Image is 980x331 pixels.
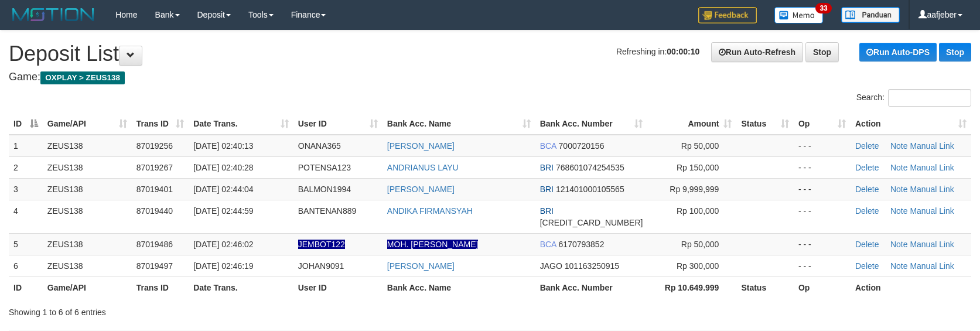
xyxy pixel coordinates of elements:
span: Rp 9,999,999 [670,185,719,194]
th: Bank Acc. Number: activate to sort column ascending [535,113,648,135]
span: Copy 768601074254535 to clipboard [556,163,624,172]
span: [DATE] 02:46:19 [193,261,253,271]
td: 6 [9,255,43,277]
span: Copy 101163250915 to clipboard [565,261,619,271]
th: ID [9,277,43,298]
th: Date Trans.: activate to sort column ascending [189,113,293,135]
a: Note [890,163,908,172]
a: Manual Link [910,141,954,151]
td: - - - [794,156,851,178]
a: Delete [855,206,879,216]
td: 5 [9,233,43,255]
a: Manual Link [910,163,954,172]
span: [DATE] 02:40:13 [193,141,253,151]
th: Game/API: activate to sort column ascending [43,113,132,135]
span: OXPLAY > ZEUS138 [40,71,125,84]
span: Copy 121401000105565 to clipboard [556,185,624,194]
th: ID: activate to sort column descending [9,113,43,135]
a: ANDRIANUS LAYU [387,163,459,172]
a: Manual Link [910,206,954,216]
th: Bank Acc. Name: activate to sort column ascending [383,113,535,135]
span: 87019497 [136,261,173,271]
div: Showing 1 to 6 of 6 entries [9,302,399,318]
span: Nama rekening ada tanda titik/strip, harap diedit [298,240,345,249]
td: ZEUS138 [43,135,132,157]
td: ZEUS138 [43,200,132,233]
img: Feedback.jpg [698,7,757,23]
td: 3 [9,178,43,200]
th: User ID [293,277,383,298]
a: Note [890,206,908,216]
span: Rp 50,000 [681,240,719,249]
img: Button%20Memo.svg [774,7,824,23]
th: Trans ID [132,277,189,298]
th: Action [851,277,971,298]
td: ZEUS138 [43,233,132,255]
th: Amount: activate to sort column ascending [647,113,736,135]
span: BRI [540,185,554,194]
a: Delete [855,163,879,172]
a: Delete [855,141,879,151]
span: BCA [540,240,556,249]
span: Refreshing in: [616,47,699,56]
td: - - - [794,233,851,255]
span: POTENSA123 [298,163,351,172]
span: 87019401 [136,185,173,194]
td: - - - [794,255,851,277]
a: Run Auto-Refresh [711,42,803,62]
a: Note [890,240,908,249]
a: Note [890,141,908,151]
span: ONANA365 [298,141,341,151]
span: BANTENAN889 [298,206,357,216]
a: Delete [855,185,879,194]
span: 87019486 [136,240,173,249]
strong: 00:00:10 [667,47,699,56]
h1: Deposit List [9,42,971,66]
span: JOHAN9091 [298,261,344,271]
a: MOH. [PERSON_NAME] [387,240,479,249]
span: BRI [540,206,554,216]
img: MOTION_logo.png [9,6,98,23]
th: User ID: activate to sort column ascending [293,113,383,135]
th: Status [736,277,794,298]
td: ZEUS138 [43,178,132,200]
a: Stop [939,43,971,62]
span: 33 [815,3,831,13]
th: Rp 10.649.999 [647,277,736,298]
a: Manual Link [910,185,954,194]
span: BALMON1994 [298,185,351,194]
a: Delete [855,240,879,249]
td: ZEUS138 [43,156,132,178]
span: Copy 6170793852 to clipboard [559,240,605,249]
td: 1 [9,135,43,157]
a: Run Auto-DPS [859,43,937,62]
span: Copy 7000720156 to clipboard [559,141,605,151]
span: [DATE] 02:40:28 [193,163,253,172]
td: - - - [794,135,851,157]
h4: Game: [9,71,971,83]
th: Op: activate to sort column ascending [794,113,851,135]
th: Bank Acc. Number [535,277,648,298]
a: Manual Link [910,261,954,271]
th: Game/API [43,277,132,298]
span: JAGO [540,261,562,271]
span: Rp 150,000 [677,163,719,172]
th: Status: activate to sort column ascending [736,113,794,135]
span: BRI [540,163,554,172]
td: - - - [794,178,851,200]
td: 2 [9,156,43,178]
a: Note [890,261,908,271]
a: [PERSON_NAME] [387,185,455,194]
span: [DATE] 02:44:59 [193,206,253,216]
td: ZEUS138 [43,255,132,277]
th: Trans ID: activate to sort column ascending [132,113,189,135]
span: Rp 100,000 [677,206,719,216]
span: [DATE] 02:44:04 [193,185,253,194]
a: [PERSON_NAME] [387,141,455,151]
th: Date Trans. [189,277,293,298]
th: Op [794,277,851,298]
span: 87019440 [136,206,173,216]
label: Search: [856,89,971,107]
img: panduan.png [841,7,900,23]
span: 87019256 [136,141,173,151]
